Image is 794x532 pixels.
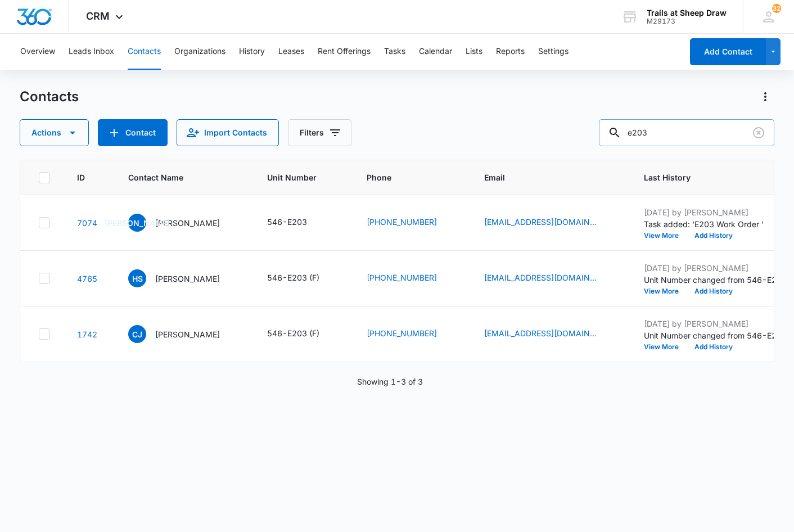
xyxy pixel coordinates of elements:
[644,330,784,341] p: Unit Number changed from 546-E203 to 546-E203 (F).
[239,34,265,70] button: History
[86,10,110,22] span: CRM
[647,8,727,17] div: account name
[687,288,741,295] button: Add History
[484,216,597,228] a: [EMAIL_ADDRESS][DOMAIN_NAME]
[267,216,327,229] div: Unit Number - 546-E203 - Select to Edit Field
[77,172,85,183] span: ID
[288,119,351,146] button: Filters
[128,34,161,70] button: Contacts
[367,272,457,285] div: Phone - (970) 815-9044 - Select to Edit Field
[367,216,457,229] div: Phone - (419) 575-9965 - Select to Edit Field
[20,34,55,70] button: Overview
[267,172,340,183] span: Unit Number
[644,274,784,286] p: Unit Number changed from 546-E203 to 546-E203 (F).
[599,119,774,146] input: Search Contacts
[155,273,220,285] p: [PERSON_NAME]
[644,232,687,239] button: View More
[267,216,307,228] div: 546-E203
[367,272,437,283] a: [PHONE_NUMBER]
[419,34,452,70] button: Calendar
[267,272,319,283] div: 546-E203 (F)
[69,34,114,70] button: Leads Inbox
[128,214,240,232] div: Contact Name - Jasmine Allen Marsh - Select to Edit Field
[687,232,741,239] button: Add History
[750,124,768,142] button: Clear
[177,119,279,146] button: Import Contacts
[20,88,79,105] h1: Contacts
[647,17,727,25] div: account id
[77,330,97,339] a: Navigate to contact details page for Cynthia Johnson
[772,4,781,13] div: notifications count
[367,216,437,228] a: [PHONE_NUMBER]
[466,34,482,70] button: Lists
[77,218,97,228] a: Navigate to contact details page for Jasmine Allen Marsh
[367,327,457,341] div: Phone - (970) 488-9175 - Select to Edit Field
[128,172,224,183] span: Contact Name
[128,269,146,287] span: HS
[538,34,569,70] button: Settings
[20,119,89,146] button: Actions
[484,327,597,339] a: [EMAIL_ADDRESS][DOMAIN_NAME]
[77,274,97,283] a: Navigate to contact details page for Hulda S. Vela
[644,344,687,350] button: View More
[155,217,220,229] p: [PERSON_NAME]
[756,88,774,106] button: Actions
[267,327,340,341] div: Unit Number - 546-E203 (F) - Select to Edit Field
[644,172,768,183] span: Last History
[484,172,601,183] span: Email
[367,172,441,183] span: Phone
[278,34,304,70] button: Leases
[128,214,146,232] span: [PERSON_NAME]
[318,34,371,70] button: Rent Offerings
[484,272,597,283] a: [EMAIL_ADDRESS][DOMAIN_NAME]
[267,272,340,285] div: Unit Number - 546-E203 (F) - Select to Edit Field
[644,288,687,295] button: View More
[484,272,617,285] div: Email - huldasgbabe@yahoo.com - Select to Edit Field
[384,34,405,70] button: Tasks
[128,325,240,343] div: Contact Name - Cynthia Johnson - Select to Edit Field
[644,318,784,330] p: [DATE] by [PERSON_NAME]
[128,269,240,287] div: Contact Name - Hulda S. Vela - Select to Edit Field
[367,327,437,339] a: [PHONE_NUMBER]
[484,327,617,341] div: Email - ckjohn53@yahoo.com - Select to Edit Field
[267,327,319,339] div: 546-E203 (F)
[128,325,146,343] span: CJ
[644,218,784,230] p: Task added: 'E203 Work Order '
[690,38,766,65] button: Add Contact
[644,206,784,218] p: [DATE] by [PERSON_NAME]
[687,344,741,350] button: Add History
[484,216,617,229] div: Email - Jmmarsh@gmail.com - Select to Edit Field
[644,262,784,274] p: [DATE] by [PERSON_NAME]
[772,4,781,13] span: 32
[98,119,168,146] button: Add Contact
[155,328,220,340] p: [PERSON_NAME]
[174,34,225,70] button: Organizations
[357,376,423,387] p: Showing 1-3 of 3
[496,34,525,70] button: Reports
